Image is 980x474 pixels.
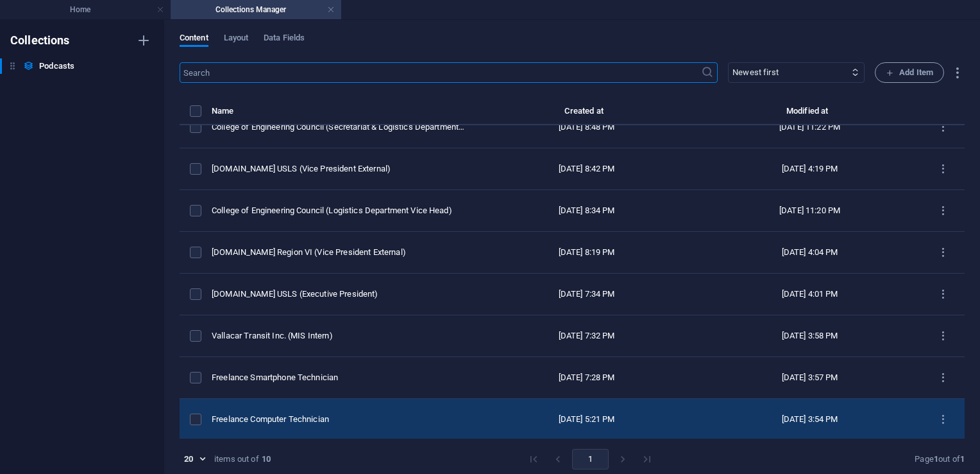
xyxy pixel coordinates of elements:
h6: Collections [10,33,70,48]
h4: Collections Manager [171,3,341,17]
div: [DATE] 4:04 PM [709,247,911,258]
div: [DATE] 5:21 PM [486,414,688,425]
button: Add Item [875,62,944,83]
th: Created at [475,103,698,125]
input: Search [180,62,701,83]
div: Vallacar Transit Inc. (MIS Intern) [212,330,465,342]
div: [DATE] 3:57 PM [709,372,911,383]
div: [DATE] 8:34 PM [486,205,688,216]
nav: pagination navigation [521,449,659,470]
div: ICpEP.se Region VI (Vice President External) [212,247,465,258]
strong: 10 [262,453,271,465]
span: Layout [224,30,249,48]
div: Freelance Smartphone Technician [212,372,465,383]
div: ICpEP.se USLS (Executive President) [212,288,465,300]
div: [DATE] 7:34 PM [486,288,688,300]
div: items out of [214,453,259,465]
div: [DATE] 3:54 PM [709,414,911,425]
i: Create new collection [136,33,151,48]
div: [DATE] 8:19 PM [486,247,688,258]
strong: 1 [934,454,938,464]
span: Add Item [886,65,933,80]
span: Data Fields [264,30,305,48]
button: page 1 [572,449,609,470]
th: Name [212,103,475,125]
th: Modified at [698,103,922,125]
div: [DATE] 7:32 PM [486,330,688,342]
div: [DATE] 8:42 PM [486,163,688,175]
h6: Podcasts [39,58,74,74]
table: items list [180,1,965,441]
div: [DATE] 4:19 PM [709,163,911,175]
div: [DATE] 11:22 PM [709,121,911,133]
div: College of Engineering Council (Logistics Department Vice Head) [212,205,465,216]
div: [DATE] 4:01 PM [709,288,911,300]
strong: 1 [960,454,965,464]
span: Content [180,30,208,48]
div: [DATE] 7:28 PM [486,372,688,383]
div: 20 [180,453,209,465]
div: [DATE] 8:48 PM [486,121,688,133]
div: [DATE] 3:58 PM [709,330,911,342]
div: [DOMAIN_NAME] USLS (Vice President External) [212,163,465,175]
div: Page out of [915,453,965,465]
div: College of Engineering Council (Secretariat & Logistics Department Head) [212,121,465,133]
div: Freelance Computer Technician [212,414,465,425]
div: [DATE] 11:20 PM [709,205,911,216]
